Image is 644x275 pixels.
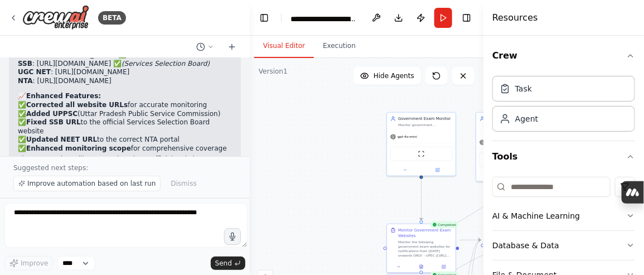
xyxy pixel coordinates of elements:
g: Edge from 83e5a11f-b004-4650-8c1d-619b1762d5fa to d5b2cc37-50f8-4ce1-98ec-419155021833 [419,165,424,220]
button: Crew [492,40,635,71]
g: Edge from 3a42b50c-031f-467b-8700-2766186dd56c to 29e2060a-50ed-4c88-93d1-25984de99334 [419,165,514,271]
h4: Resources [492,11,538,25]
strong: NEET [18,51,37,59]
g: Edge from d5b2cc37-50f8-4ce1-98ec-419155021833 to 47e2d1ca-de49-47f9-b1be-5f075ae90a03 [459,237,481,243]
strong: SSB [18,60,32,67]
div: BETA [98,11,126,25]
strong: UGC NET [18,68,51,76]
div: Government Exam MonitorMonitor government examination websites including UPSC, BPSC, JPSC, MPPSC ... [386,112,456,176]
span: Send [215,259,232,268]
div: CompletedMonitor Government Exam WebsitesMonitor the following government exam websites for notif... [386,224,456,273]
strong: Enhanced monitoring scope [26,144,131,152]
button: Send [211,257,245,270]
li: : [URL][DOMAIN_NAME] ✅ [18,60,232,69]
button: Open in side panel [434,263,453,270]
strong: Updated NEET URL [26,136,97,143]
button: Execution [314,35,365,58]
button: Switch to previous chat [192,40,219,54]
div: Database & Data [492,240,559,251]
button: Visual Editor [254,35,314,58]
button: Hide Agents [354,67,421,85]
button: Hide left sidebar [256,10,272,26]
div: Government Exam Monitor [398,116,452,122]
div: Monitor Government Exam Websites [398,228,452,239]
button: Open in side panel [422,167,454,173]
div: Completed [430,221,459,228]
button: Improve automation based on last run [13,176,161,191]
strong: Added UPPSC [26,110,78,118]
div: AI & Machine Learning [492,210,580,221]
div: Task [515,83,532,94]
span: Dismiss [171,179,196,188]
button: Tools [492,141,635,172]
div: Monitor government examination websites including UPSC, BPSC, JPSC, MPPSC and extract latest noti... [398,123,452,127]
img: Logo [22,5,89,30]
div: Monitor the following government exam websites for notifications from [DATE] onwards ONLY: - UPSC... [398,240,452,258]
div: Version 1 [259,67,288,76]
button: Improve [4,256,53,271]
p: ✅ for accurate monitoring ✅ (Uttar Pradesh Public Service Commission) ✅ to the official Services ... [18,101,232,153]
button: Dismiss [165,176,202,191]
span: Hide Agents [374,71,414,80]
button: AI & Machine Learning [492,201,635,230]
strong: NTA [18,77,33,85]
span: gpt-4o-mini [398,134,417,139]
li: : [URL][DOMAIN_NAME] [18,77,232,86]
button: Hide right sidebar [459,10,474,26]
span: Improve automation based on last run [27,179,156,188]
li: : [URL][DOMAIN_NAME] [18,68,232,77]
button: Start a new chat [223,40,241,54]
div: Crew [492,71,635,141]
h2: 📈 [18,92,232,101]
button: View output [410,263,433,270]
span: Improve [21,259,48,268]
strong: Fixed SSB URL [26,118,81,126]
button: Click to speak your automation idea [224,228,241,245]
em: (Services Selection Board) [122,60,210,67]
p: The automation will now monitor these official websites more accurately and generate WhatsApp ale... [18,155,232,181]
strong: Corrected all website URLs [26,101,128,109]
nav: breadcrumb [290,13,358,22]
p: Suggested next steps: [13,163,236,172]
strong: Enhanced Features: [26,92,101,100]
div: Agent [515,113,538,124]
button: Database & Data [492,231,635,260]
img: ScrapeWebsiteTool [418,151,425,157]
